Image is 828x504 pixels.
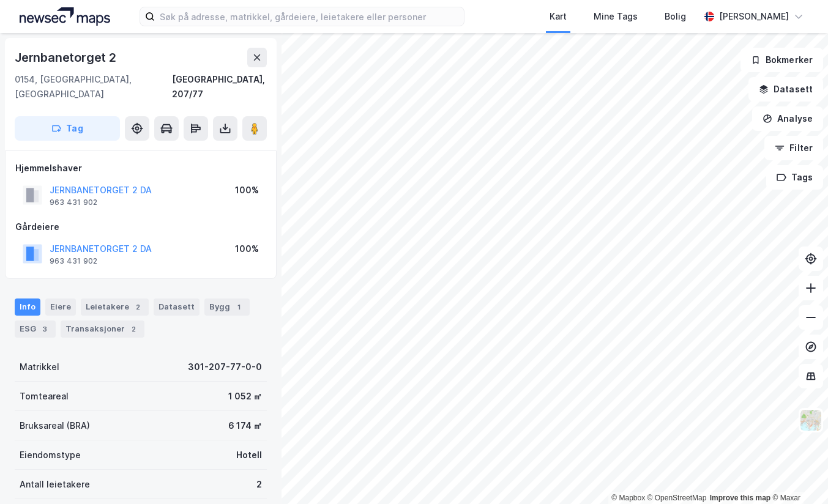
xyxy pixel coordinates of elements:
div: 6 174 ㎡ [228,418,262,433]
a: OpenStreetMap [647,494,707,502]
img: Z [799,409,822,432]
div: Hjemmelshaver [15,161,266,176]
iframe: Chat Widget [767,445,828,504]
button: Bokmerker [740,48,823,72]
button: Tags [766,165,823,190]
div: [PERSON_NAME] [719,9,789,24]
div: Mine Tags [594,9,638,24]
div: Transaksjoner [61,321,144,338]
div: 301-207-77-0-0 [188,360,262,374]
div: Kart [550,9,567,24]
div: Datasett [154,298,200,316]
div: [GEOGRAPHIC_DATA], 207/77 [172,72,267,102]
div: 963 431 902 [50,198,97,207]
div: 100% [235,242,259,256]
a: Improve this map [710,494,770,502]
div: 2 [132,301,144,313]
div: 1 [233,301,245,313]
div: Matrikkel [20,360,59,374]
div: Eiendomstype [20,448,81,462]
div: 963 431 902 [50,256,97,266]
div: Antall leietakere [20,477,90,492]
div: 1 052 ㎡ [228,389,262,404]
div: Bolig [665,9,686,24]
img: logo.a4113a55bc3d86da70a041830d287a7e.svg [20,7,110,26]
button: Tag [15,116,120,141]
div: 100% [235,183,259,198]
div: 3 [39,323,51,335]
div: 2 [127,323,140,335]
div: Bruksareal (BRA) [20,418,90,433]
div: Bygg [204,298,250,316]
button: Analyse [752,106,823,131]
div: Info [15,298,40,316]
div: 2 [256,477,262,492]
button: Datasett [748,77,823,102]
input: Søk på adresse, matrikkel, gårdeiere, leietakere eller personer [155,7,464,26]
a: Mapbox [611,494,645,502]
div: Gårdeiere [15,220,266,234]
div: Tomteareal [20,389,69,404]
div: 0154, [GEOGRAPHIC_DATA], [GEOGRAPHIC_DATA] [15,72,172,102]
div: Leietakere [81,298,149,316]
div: Hotell [236,448,262,462]
div: Eiere [45,298,76,316]
div: ESG [15,321,56,338]
button: Filter [764,136,823,160]
div: Jernbanetorget 2 [15,48,119,67]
